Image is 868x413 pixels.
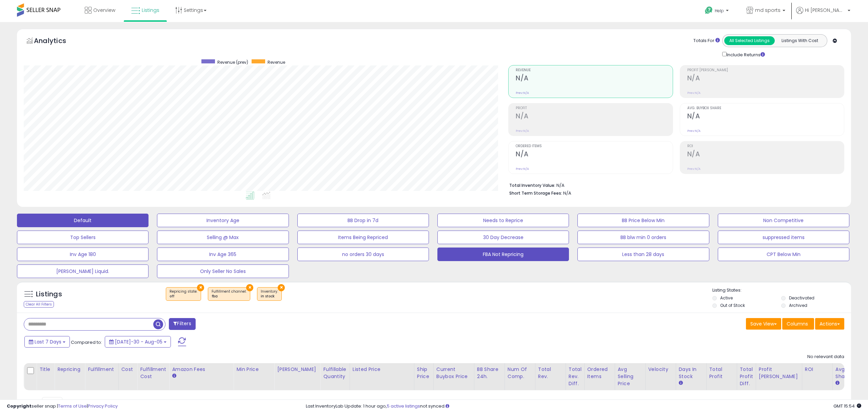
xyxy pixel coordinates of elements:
label: Archived [789,302,807,308]
button: Selling @ Max [157,231,289,244]
div: Ordered Items [587,366,612,380]
div: Avg Selling Price [618,366,643,387]
div: Days In Stock [679,366,704,380]
div: Amazon Fees [172,366,231,373]
div: Avg BB Share [835,366,860,380]
button: Listings With Cost [774,36,825,45]
a: Privacy Policy [88,403,118,409]
button: BB Drop in 7d [297,214,429,227]
button: 30 Day Decrease [437,231,569,244]
div: Velocity [648,366,673,373]
span: Revenue (prev) [217,59,248,65]
span: Revenue [268,59,285,65]
div: Current Buybox Price [436,366,471,380]
button: [DATE]-30 - Aug-05 [105,336,171,348]
button: × [246,284,253,291]
small: Prev: N/A [516,91,529,95]
span: Ordered Items [516,144,672,148]
button: Only Seller No Sales [157,264,289,278]
div: Fulfillment [88,366,115,373]
div: Listed Price [353,366,411,373]
button: suppressed items [718,231,849,244]
small: Prev: N/A [516,167,529,171]
button: BB Price Below Min [577,214,709,227]
span: Overview [93,7,115,14]
button: Inv Age 180 [17,248,149,261]
h2: N/A [516,150,672,159]
span: Avg. Buybox Share [687,106,844,110]
button: Filters [169,318,195,330]
small: Days In Stock. [679,380,683,386]
span: [DATE]-30 - Aug-05 [115,338,162,345]
b: Total Inventory Value: [509,182,555,188]
span: ROI [687,144,844,148]
i: Get Help [705,6,713,15]
button: Inventory Age [157,214,289,227]
div: Clear All Filters [24,301,54,308]
span: Profit [516,106,672,110]
div: Totals For [693,38,720,44]
div: Fulfillable Quantity [323,366,347,380]
span: Revenue [516,68,672,72]
div: seller snap | | [7,403,118,410]
div: Profit [PERSON_NAME] [759,366,799,380]
button: BB blw min 0 orders [577,231,709,244]
span: md sports [755,7,781,14]
div: Ship Price [417,366,431,380]
button: Less than 28 days [577,248,709,261]
label: Active [720,295,733,301]
p: Listing States: [712,287,851,294]
button: Non Competitive [718,214,849,227]
span: Fulfillment channel : [212,289,246,299]
button: Top Sellers [17,231,149,244]
span: Hi [PERSON_NAME] [805,7,846,14]
button: All Selected Listings [724,36,775,45]
b: Short Term Storage Fees: [509,190,562,196]
div: off [170,294,197,299]
span: Columns [787,320,808,327]
div: Repricing [57,366,82,373]
div: Cost [121,366,135,373]
div: Total Rev. Diff. [569,366,581,387]
button: CPT Below Min [718,248,849,261]
h2: N/A [687,112,844,121]
span: Compared to: [71,339,102,346]
div: Fulfillment Cost [140,366,166,380]
h2: N/A [516,74,672,83]
span: Listings [142,7,159,14]
button: no orders 30 days [297,248,429,261]
button: Needs to Reprice [437,214,569,227]
span: Help [715,8,724,14]
li: N/A [509,181,839,189]
h2: N/A [516,112,672,121]
strong: Copyright [7,403,32,409]
h5: Analytics [34,36,79,47]
button: Default [17,214,149,227]
button: Inv Age 365 [157,248,289,261]
button: Items Being Repriced [297,231,429,244]
div: Total Profit Diff. [740,366,753,387]
div: Num of Comp. [508,366,532,380]
div: Last InventoryLab Update: 1 hour ago, not synced. [306,403,861,410]
h5: Listings [36,290,62,299]
button: Actions [815,318,844,330]
div: Title [39,366,52,373]
button: Columns [782,318,814,330]
div: No relevant data [807,354,844,360]
label: Deactivated [789,295,814,301]
a: Hi [PERSON_NAME] [796,7,850,22]
button: FBA Not Repricing [437,248,569,261]
span: Inventory : [261,289,278,299]
label: Out of Stock [720,302,745,308]
h2: N/A [687,150,844,159]
div: in stock [261,294,278,299]
button: Save View [746,318,781,330]
div: Min Price [236,366,271,373]
div: Total Profit [709,366,734,380]
div: ROI [805,366,830,373]
small: Prev: N/A [687,167,701,171]
span: Last 7 Days [35,338,61,345]
span: Profit [PERSON_NAME] [687,68,844,72]
button: × [197,284,204,291]
button: [PERSON_NAME] Liquid. [17,264,149,278]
